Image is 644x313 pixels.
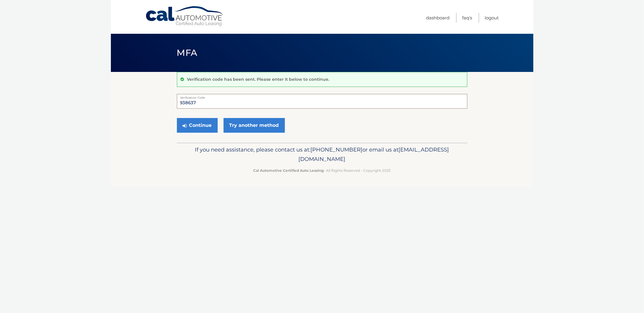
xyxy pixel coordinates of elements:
a: Try another method [224,118,285,133]
span: [PHONE_NUMBER] [311,146,363,153]
a: Logout [485,13,499,23]
span: [EMAIL_ADDRESS][DOMAIN_NAME] [299,146,449,162]
p: - All Rights Reserved - Copyright 2025 [181,167,464,174]
strong: Cal Automotive Certified Auto Leasing [253,168,324,173]
button: Continue [177,118,218,133]
a: Cal Automotive [145,6,224,27]
input: Verification Code [177,94,467,109]
a: FAQ's [462,13,472,23]
p: If you need assistance, please contact us at: or email us at [181,145,464,164]
span: MFA [177,47,197,58]
label: Verification Code [177,94,467,99]
p: Verification code has been sent. Please enter it below to continue. [187,77,329,82]
a: Dashboard [426,13,450,23]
